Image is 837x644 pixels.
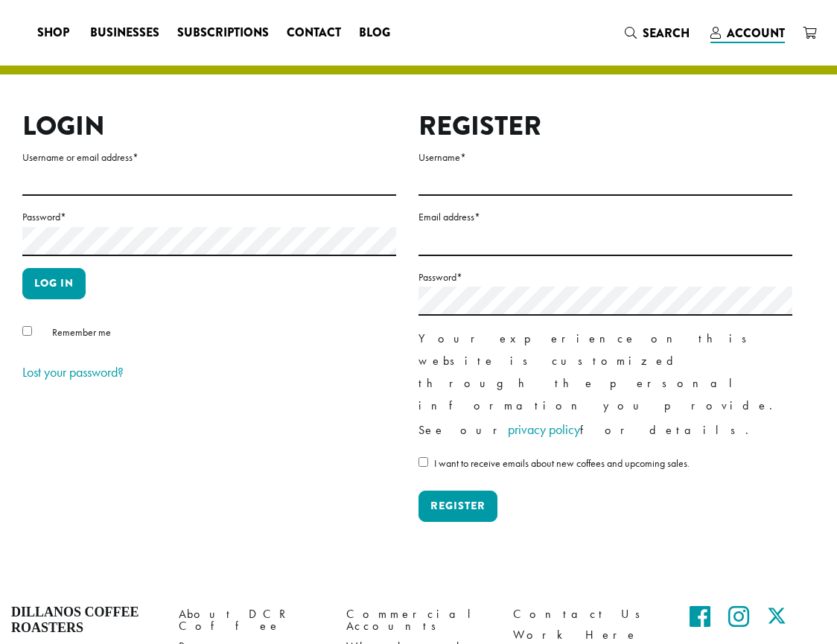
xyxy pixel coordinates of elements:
[22,268,86,299] button: Log in
[434,456,690,470] span: I want to receive emails about new coffees and upcoming sales.
[513,605,658,625] a: Contact Us
[177,24,269,42] span: Subscriptions
[643,25,690,42] span: Search
[418,268,792,287] label: Password
[22,110,396,142] h2: Login
[52,325,111,339] span: Remember me
[359,24,390,42] span: Blog
[616,21,701,45] a: Search
[418,110,792,142] h2: Register
[418,148,792,167] label: Username
[22,208,396,226] label: Password
[346,605,491,637] a: Commercial Accounts
[90,24,159,42] span: Businesses
[22,148,396,167] label: Username or email address
[418,328,792,442] p: Your experience on this website is customized through the personal information you provide. See o...
[22,363,124,380] a: Lost your password?
[727,25,785,42] span: Account
[11,605,156,637] h4: Dillanos Coffee Roasters
[37,24,69,42] span: Shop
[287,24,341,42] span: Contact
[418,208,792,226] label: Email address
[28,21,81,45] a: Shop
[418,457,428,467] input: I want to receive emails about new coffees and upcoming sales.
[508,421,580,438] a: privacy policy
[418,491,497,522] button: Register
[179,605,324,637] a: About DCR Coffee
